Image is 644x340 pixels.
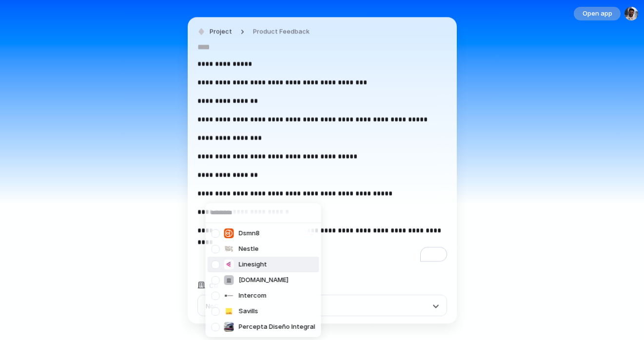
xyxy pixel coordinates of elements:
[239,275,289,285] span: [DOMAIN_NAME]
[239,260,267,269] span: Linesight
[239,228,260,238] span: Dsmn8
[239,244,259,254] span: Nestle
[239,306,258,316] span: Savills
[239,291,267,301] span: Intercom
[239,322,315,332] span: Percepta Diseño Integral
